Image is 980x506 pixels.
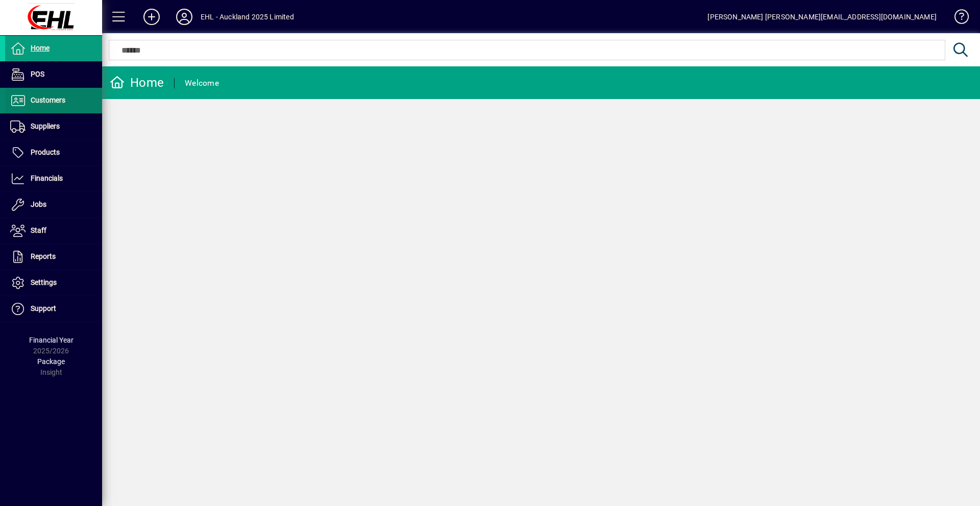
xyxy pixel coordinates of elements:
[5,270,102,296] a: Settings
[31,278,57,286] span: Settings
[5,296,102,322] a: Support
[201,9,294,25] div: EHL - Auckland 2025 Limited
[31,148,60,156] span: Products
[31,200,46,208] span: Jobs
[5,166,102,191] a: Financials
[31,44,50,52] span: Home
[31,96,65,104] span: Customers
[31,122,60,130] span: Suppliers
[5,218,102,244] a: Staff
[29,336,73,344] span: Financial Year
[168,8,201,26] button: Profile
[31,252,56,260] span: Reports
[31,174,63,182] span: Financials
[5,114,102,139] a: Suppliers
[707,9,937,25] div: [PERSON_NAME] [PERSON_NAME][EMAIL_ADDRESS][DOMAIN_NAME]
[31,226,46,234] span: Staff
[5,244,102,270] a: Reports
[31,70,44,78] span: POS
[5,88,102,113] a: Customers
[5,62,102,87] a: POS
[37,357,65,366] span: Package
[110,75,164,91] div: Home
[5,192,102,218] a: Jobs
[185,75,219,91] div: Welcome
[947,2,967,35] a: Knowledge Base
[5,140,102,165] a: Products
[135,8,168,26] button: Add
[31,304,56,312] span: Support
